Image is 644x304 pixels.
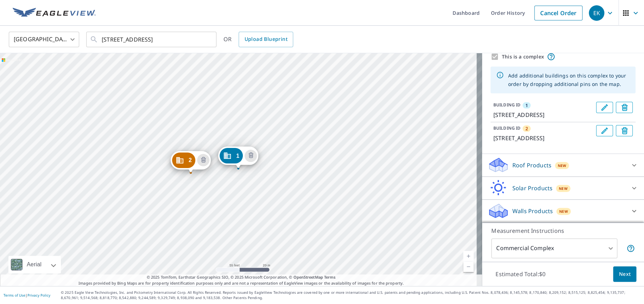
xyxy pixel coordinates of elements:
p: Walls Products [512,207,553,215]
span: New [559,186,568,191]
span: 2 [189,157,192,163]
p: BUILDING ID [493,102,520,108]
button: Next [613,266,636,282]
span: 1 [525,102,528,108]
div: Commercial Complex [491,238,617,258]
a: Current Level 19, Zoom Out [463,261,474,272]
span: 1 [236,153,239,159]
div: Dropped pin, building 2, Commercial property, 404 143rd St Ocean City, MD 21842 [171,151,211,173]
a: Upload Blueprint [239,32,293,47]
div: Roof ProductsNew [488,157,638,174]
a: OpenStreetMap [293,274,323,280]
a: Terms of Use [4,293,25,298]
div: Solar ProductsNew [488,180,638,197]
button: Delete building 1 [616,102,633,113]
p: Roof Products [512,161,551,169]
img: EV Logo [13,8,96,18]
div: Walls ProductsNew [488,203,638,219]
p: [STREET_ADDRESS] [493,134,593,142]
span: Upload Blueprint [244,35,287,44]
input: Search by address or latitude-longitude [102,30,202,49]
p: © 2025 Eagle View Technologies, Inc. and Pictometry International Corp. All Rights Reserved. Repo... [61,290,640,300]
a: Privacy Policy [27,293,50,298]
div: OR [223,32,293,47]
p: Measurement Instructions [491,227,635,235]
span: © 2025 TomTom, Earthstar Geographics SIO, © 2025 Microsoft Corporation, © [147,274,336,280]
p: [STREET_ADDRESS] [493,111,593,119]
p: | [4,293,50,297]
button: Delete building 2 [197,154,209,166]
span: Next [619,270,631,279]
button: Delete building 1 [245,150,257,162]
p: Estimated Total: $0 [490,266,551,282]
button: Edit building 2 [596,125,613,136]
div: Add additional buildings on this complex to your order by dropping additional pins on the map. [508,69,630,91]
div: [GEOGRAPHIC_DATA] [9,30,79,49]
span: New [558,163,567,168]
div: Aerial [25,256,44,273]
div: EK [589,5,604,21]
div: Dropped pin, building 1, Commercial property, 400 143rd St Ocean City, MD 21842 [218,147,258,168]
p: Solar Products [512,184,553,192]
label: This is a complex [502,53,544,60]
a: Current Level 19, Zoom In [463,251,474,261]
button: Edit building 1 [596,102,613,113]
p: BUILDING ID [493,125,520,131]
div: Aerial [8,256,61,273]
span: New [559,209,568,214]
span: Each building may require a separate measurement report; if so, your account will be billed per r... [626,244,635,253]
button: Delete building 2 [616,125,633,136]
a: Cancel Order [534,6,582,20]
a: Terms [324,274,336,280]
span: 2 [525,125,528,132]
